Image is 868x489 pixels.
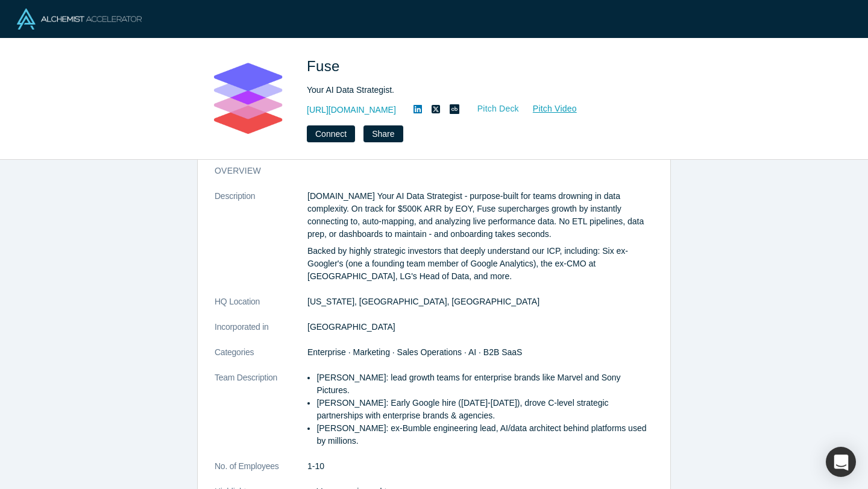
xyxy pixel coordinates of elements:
[215,371,307,460] dt: Team Description
[307,347,522,357] span: Enterprise · Marketing · Sales Operations · AI · B2B SaaS
[215,295,307,321] dt: HQ Location
[206,55,290,140] img: Fuse's Logo
[307,104,396,116] a: [URL][DOMAIN_NAME]
[215,460,307,485] dt: No. of Employees
[307,58,344,74] span: Fuse
[464,102,520,116] a: Pitch Deck
[307,190,653,241] p: [DOMAIN_NAME] Your AI Data Strategist - purpose-built for teams drowning in data complexity. On t...
[215,346,307,371] dt: Categories
[520,102,577,116] a: Pitch Video
[316,422,653,447] li: [PERSON_NAME]: ex-Bumble engineering lead, AI/data architect behind platforms used by millions.
[215,190,307,295] dt: Description
[307,460,653,473] dd: 1-10
[307,295,653,308] dd: [US_STATE], [GEOGRAPHIC_DATA], [GEOGRAPHIC_DATA]
[307,321,653,333] dd: [GEOGRAPHIC_DATA]
[363,125,403,142] button: Share
[307,245,653,283] p: Backed by highly strategic investors that deeply understand our ICP, including: Six ex-Googler's ...
[307,125,355,142] button: Connect
[307,84,644,96] div: Your AI Data Strategist.
[215,165,637,177] h3: overview
[17,8,142,30] img: Alchemist Logo
[215,321,307,346] dt: Incorporated in
[316,371,653,397] li: [PERSON_NAME]: lead growth teams for enterprise brands like Marvel and Sony Pictures.
[316,397,653,422] li: [PERSON_NAME]: Early Google hire ([DATE]-[DATE]), drove C-level strategic partnerships with enter...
